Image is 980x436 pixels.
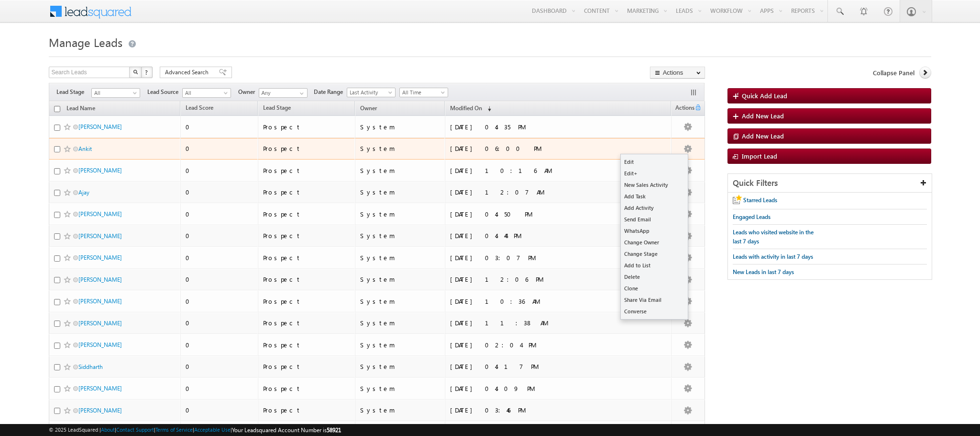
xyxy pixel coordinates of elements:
a: WhatsApp [621,225,688,237]
span: Lead Source [147,88,182,96]
div: [DATE] 03:46 PM [450,406,582,414]
div: Prospect [263,275,351,284]
a: [PERSON_NAME] [78,407,122,414]
a: [PERSON_NAME] [78,123,122,130]
a: Last Activity [347,88,396,97]
div: [DATE] 12:07 AM [450,188,582,196]
div: Prospect [263,406,351,414]
a: Share Via Email [621,294,688,306]
span: Lead Stage [56,88,91,96]
div: Prospect [263,297,351,306]
div: System [360,188,441,196]
a: All [91,88,140,98]
div: [DATE] 10:16 AM [450,166,582,175]
div: [DATE] 02:04 PM [450,341,582,349]
a: Terms of Service [155,426,193,433]
div: [DATE] 11:38 AM [450,319,582,327]
a: [PERSON_NAME] [78,232,122,240]
a: Lead Name [62,103,100,115]
span: ? [145,68,149,76]
div: [DATE] 12:06 PM [450,275,582,284]
span: Owner [238,88,259,96]
div: 0 [186,210,254,218]
div: Prospect [263,384,351,393]
div: Prospect [263,341,351,349]
a: [PERSON_NAME] [78,254,122,261]
a: Modified On (sorted descending) [445,103,496,115]
div: [DATE] 04:09 PM [450,384,582,393]
a: New Sales Activity [621,179,688,191]
div: 0 [186,123,254,131]
span: Manage Leads [49,34,122,50]
div: System [360,384,441,393]
span: Quick Add Lead [742,92,787,100]
div: 0 [186,384,254,393]
span: Import Lead [742,152,777,160]
a: Add Task [621,191,688,202]
a: Lead Score [181,103,218,115]
button: Actions [650,67,705,79]
a: Ajay [78,189,89,196]
a: Lead Stage [258,103,296,115]
span: © 2025 LeadSquared | | | | | [49,425,341,435]
a: Edit [621,156,688,168]
div: Prospect [263,362,351,371]
span: 58921 [327,426,341,434]
input: Check all records [54,106,60,112]
div: 0 [186,362,254,371]
a: Delete [621,271,688,283]
a: Change Owner [621,237,688,248]
div: System [360,275,441,284]
span: Advanced Search [165,68,211,77]
span: Your Leadsquared Account Number is [232,426,341,434]
div: Prospect [263,123,351,131]
span: Lead Score [186,104,213,111]
a: Send Email [621,214,688,225]
span: Actions [672,103,694,115]
div: [DATE] 10:36 AM [450,297,582,306]
div: System [360,253,441,262]
span: All [183,89,228,97]
div: 0 [186,406,254,414]
a: [PERSON_NAME] [78,298,122,305]
span: Leads who visited website in the last 7 days [733,229,814,245]
div: [DATE] 03:07 PM [450,253,582,262]
div: 0 [186,297,254,306]
a: [PERSON_NAME] [78,167,122,174]
div: 0 [186,144,254,153]
div: System [360,231,441,240]
a: [PERSON_NAME] [78,385,122,392]
a: All [182,88,231,98]
span: All Time [400,88,445,97]
span: Add New Lead [742,112,784,120]
span: Owner [360,104,377,112]
span: Leads with activity in last 7 days [733,253,813,260]
div: System [360,297,441,306]
div: Prospect [263,210,351,218]
div: Prospect [263,231,351,240]
div: System [360,210,441,218]
a: Add to List [621,260,688,271]
a: [PERSON_NAME] [78,341,122,348]
div: System [360,319,441,327]
div: 0 [186,188,254,196]
div: [DATE] 06:00 PM [450,144,582,153]
div: System [360,144,441,153]
div: System [360,166,441,175]
button: ? [141,67,153,78]
span: Date Range [314,88,347,96]
a: All Time [399,88,448,97]
span: Last Activity [347,88,393,97]
a: [PERSON_NAME] [78,276,122,283]
div: Prospect [263,253,351,262]
a: Contact Support [116,426,154,433]
input: Type to Search [259,88,308,98]
div: Quick Filters [728,174,932,193]
div: Prospect [263,188,351,196]
span: Add New Lead [742,132,784,140]
div: 0 [186,341,254,349]
span: New Leads in last 7 days [733,268,794,275]
a: [PERSON_NAME] [78,210,122,218]
div: System [360,362,441,371]
div: 0 [186,166,254,175]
